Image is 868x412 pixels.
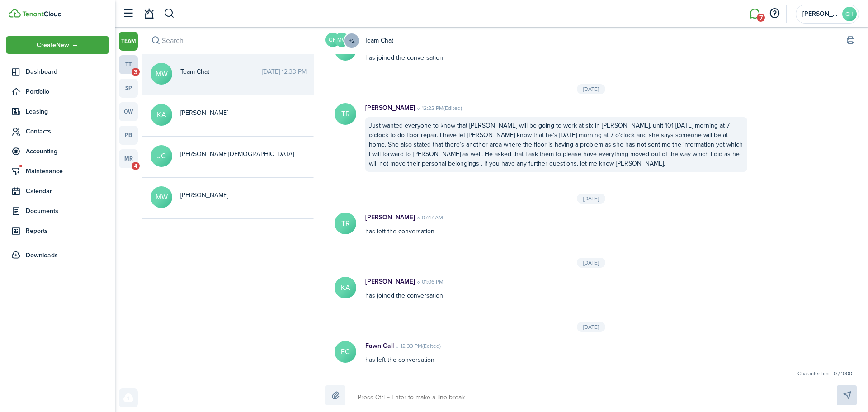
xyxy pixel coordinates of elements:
avatar-text: MW [151,186,172,208]
span: (Edited) [422,342,441,350]
avatar-text: MW [151,63,172,85]
span: 3 [132,68,140,76]
button: Open resource center [767,6,782,21]
p: [PERSON_NAME] [365,213,415,222]
span: Calendar [26,186,109,196]
div: has joined the conversation [356,277,756,300]
avatar-text: TR [335,213,356,234]
span: Portfolio [26,87,109,96]
a: Reports [6,222,109,240]
avatar-text: MW [335,33,349,47]
div: Just wanted everyone to know that [PERSON_NAME] will be going to work at six in [PERSON_NAME]. un... [365,117,747,172]
button: Open menu [6,36,109,54]
span: Downloads [26,251,58,260]
time: 12:33 PM [394,342,441,350]
button: Open sidebar [119,5,137,22]
avatar-text: TR [335,103,356,125]
p: [PERSON_NAME] [365,277,415,286]
button: Search [164,6,175,21]
div: has left the conversation [356,341,756,365]
avatar-text: KA [151,104,172,126]
img: TenantCloud [9,9,21,18]
avatar-text: KA [335,277,356,298]
button: Open menu [349,33,360,49]
avatar-text: GH [842,7,857,21]
span: Dashboard [26,67,109,76]
time: 12:22 PM [415,104,462,112]
div: [DATE] [577,322,605,332]
a: pb [119,126,138,145]
time: [DATE] 12:33 PM [262,67,307,76]
a: ow [119,102,138,121]
p: Fawn Call [365,341,394,350]
span: Team Chat [364,36,393,45]
small: Character limit: 0 / 1000 [795,369,854,378]
img: TenantCloud [22,11,61,17]
span: Leasing [26,107,109,116]
div: has left the conversation [356,213,756,236]
a: mr [119,149,138,168]
a: Dashboard [6,63,109,81]
span: 4 [132,162,140,170]
span: Gabe Handy Rental Properties [802,11,839,17]
a: sp [119,79,138,98]
input: search [142,27,314,54]
span: Jenna Church [180,149,307,159]
span: Documents [26,206,109,216]
div: [DATE] [577,258,605,268]
avatar-text: FC [335,341,356,363]
div: [DATE] [577,194,605,204]
span: Reports [26,226,109,236]
menu-trigger: +2 [344,33,360,49]
span: (Edited) [443,104,462,112]
button: Print [844,34,857,47]
a: team [119,32,138,51]
avatar-text: GH [325,33,340,47]
time: 01:06 PM [415,278,443,286]
span: Kaitlyn Allen [180,108,307,118]
a: tt [119,55,138,74]
span: Accounting [26,147,109,156]
span: Team Chat [180,67,262,76]
time: 07:17 AM [415,213,443,222]
span: Contacts [26,127,109,136]
button: Search [149,34,162,47]
span: Marla Weiner [180,190,307,200]
div: [DATE] [577,84,605,94]
avatar-text: JC [151,145,172,167]
a: Notifications [140,2,157,25]
p: [PERSON_NAME] [365,103,415,113]
span: Maintenance [26,166,109,176]
span: Create New [37,42,69,48]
